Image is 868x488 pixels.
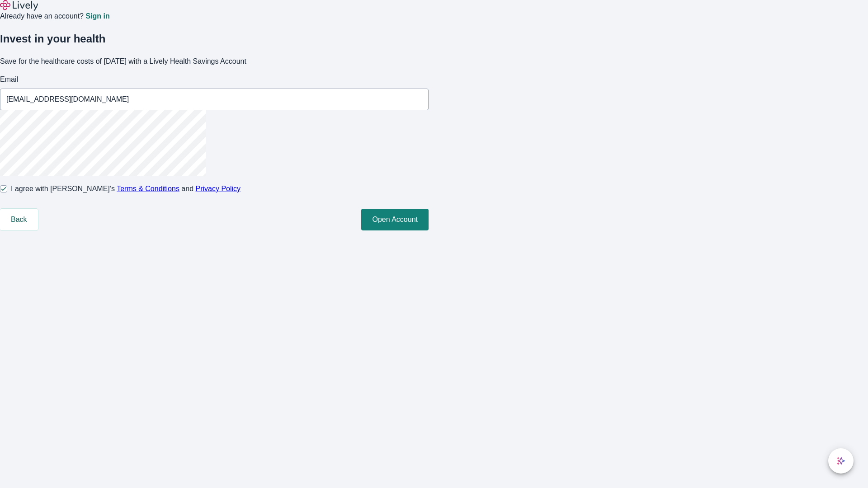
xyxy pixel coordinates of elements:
[196,185,241,192] a: Privacy Policy
[828,448,854,474] button: chat
[85,13,109,20] a: Sign in
[836,456,845,465] svg: Lively AI Assistant
[361,209,429,230] button: Open Account
[11,183,241,194] span: I agree with [PERSON_NAME]’s and
[117,185,179,192] a: Terms & Conditions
